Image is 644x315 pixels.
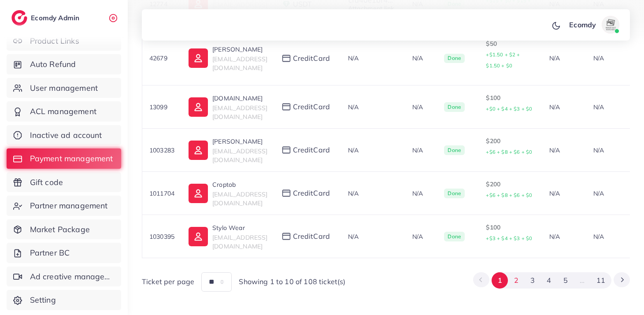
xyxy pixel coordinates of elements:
[30,82,98,94] span: User management
[212,136,267,147] p: [PERSON_NAME]
[525,272,541,289] button: Go to page 3
[564,16,623,33] a: Ecomdyavatar
[593,145,623,156] p: N/A
[212,233,267,250] span: [EMAIL_ADDRESS][DOMAIN_NAME]
[30,153,113,164] span: Payment management
[412,53,430,63] p: N/A
[593,231,623,242] p: N/A
[189,227,208,246] img: ic-user-info.36bf1079.svg
[239,277,345,287] span: Showing 1 to 10 of 108 ticket(s)
[7,172,121,193] a: Gift code
[486,52,520,69] small: +$1.50 + $2 + $1.50 + $0
[486,235,532,241] small: +$3 + $4 + $3 + $0
[412,231,430,242] p: N/A
[444,102,465,112] span: Done
[282,103,291,111] img: payment
[549,188,579,199] p: N/A
[444,189,465,198] span: Done
[444,54,465,63] span: Done
[7,219,121,240] a: Market Package
[282,146,291,154] img: payment
[486,149,532,155] small: +$6 + $8 + $6 + $0
[7,78,121,98] a: User management
[7,267,121,287] a: Ad creative management
[569,19,596,30] p: Ecomdy
[412,188,430,199] p: N/A
[348,233,359,241] span: N/A
[149,188,174,199] p: 1011704
[7,101,121,122] a: ACL management
[189,97,208,117] img: ic-user-info.36bf1079.svg
[7,148,121,169] a: Payment management
[189,184,208,203] img: ic-user-info.36bf1079.svg
[557,272,574,289] button: Go to page 5
[149,53,174,63] p: 42679
[293,53,330,63] span: creditCard
[549,102,579,112] p: N/A
[293,145,330,155] span: creditCard
[593,188,623,199] p: N/A
[212,93,267,104] p: [DOMAIN_NAME]
[7,243,121,263] a: Partner BC
[549,145,579,156] p: N/A
[412,145,430,156] p: N/A
[348,54,359,62] span: N/A
[486,192,532,198] small: +$6 + $8 + $6 + $0
[541,272,557,289] button: Go to page 4
[30,177,63,188] span: Gift code
[486,179,535,200] p: $200
[602,16,619,33] img: avatar
[212,55,267,72] span: [EMAIL_ADDRESS][DOMAIN_NAME]
[142,277,194,287] span: Ticket per page
[30,224,90,235] span: Market Package
[591,272,611,289] button: Go to page 11
[293,102,330,112] span: creditCard
[30,294,56,306] span: Setting
[293,231,330,241] span: creditCard
[486,93,535,114] p: $100
[30,200,108,211] span: Partner management
[444,145,465,155] span: Done
[473,272,630,289] ul: Pagination
[189,141,208,160] img: ic-user-info.36bf1079.svg
[508,272,524,289] button: Go to page 2
[30,106,96,117] span: ACL management
[212,147,267,164] span: [EMAIL_ADDRESS][DOMAIN_NAME]
[282,189,291,197] img: payment
[7,196,121,216] a: Partner management
[212,104,267,121] span: [EMAIL_ADDRESS][DOMAIN_NAME]
[593,102,623,112] p: N/A
[549,53,579,63] p: N/A
[348,103,359,111] span: N/A
[11,10,81,26] a: logoEcomdy Admin
[31,14,81,22] h2: Ecomdy Admin
[486,106,532,112] small: +$0 + $4 + $3 + $0
[212,179,267,190] p: Croptob
[486,38,535,71] p: $50
[549,231,579,242] p: N/A
[212,44,267,55] p: [PERSON_NAME]
[7,54,121,74] a: Auto Refund
[212,222,267,233] p: Stylo Wear
[444,232,465,241] span: Done
[348,146,359,154] span: N/A
[492,272,508,289] button: Go to page 1
[282,233,291,240] img: payment
[348,189,359,197] span: N/A
[593,53,623,63] p: N/A
[486,136,535,157] p: $200
[149,145,174,156] p: 1003283
[7,290,121,310] a: Setting
[149,231,174,242] p: 1030395
[282,55,291,62] img: payment
[486,222,535,244] p: $100
[7,31,121,51] a: Product Links
[30,35,79,47] span: Product Links
[149,102,174,112] p: 13099
[11,10,27,26] img: logo
[30,130,102,141] span: Inactive ad account
[7,125,121,145] a: Inactive ad account
[30,271,115,282] span: Ad creative management
[614,272,630,287] button: Go to next page
[189,48,208,68] img: ic-user-info.36bf1079.svg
